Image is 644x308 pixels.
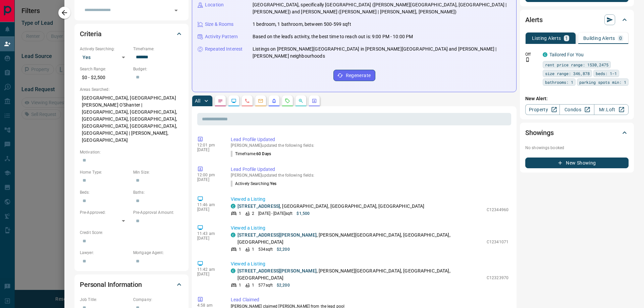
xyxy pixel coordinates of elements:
[205,21,234,28] p: Size & Rooms
[237,268,317,273] a: [STREET_ADDRESS][PERSON_NAME]
[252,246,254,252] p: 1
[583,36,615,41] p: Building Alerts
[231,196,508,203] p: Viewed a Listing
[133,250,183,256] p: Mortgage Agent:
[525,12,629,28] div: Alerts
[545,79,573,85] span: bathrooms: 1
[277,282,290,288] p: $2,200
[231,143,508,148] p: [PERSON_NAME] updated the following fields:
[258,98,263,104] svg: Emails
[239,210,241,217] p: 1
[231,260,508,267] p: Viewed a Listing
[258,282,273,288] p: 577 sqft
[525,104,560,115] a: Property
[239,246,241,252] p: 1
[80,86,183,93] p: Areas Searched:
[231,151,271,157] p: Timeframe :
[80,189,130,195] p: Beds:
[565,36,568,41] p: 1
[231,181,277,187] p: Actively Searching :
[133,46,183,52] p: Timeframe:
[237,232,317,238] a: [STREET_ADDRESS][PERSON_NAME]
[195,99,200,103] p: All
[80,28,102,39] h2: Criteria
[197,143,221,147] p: 12:01 pm
[237,267,483,282] p: , [PERSON_NAME][GEOGRAPHIC_DATA], [GEOGRAPHIC_DATA], [GEOGRAPHIC_DATA]
[525,127,554,138] h2: Showings
[237,203,425,210] p: , [GEOGRAPHIC_DATA], [GEOGRAPHIC_DATA], [GEOGRAPHIC_DATA]
[197,267,221,272] p: 11:42 am
[270,181,276,186] span: Yes
[231,204,235,208] div: condos.ca
[197,177,221,182] p: [DATE]
[197,303,221,308] p: 4:58 am
[333,70,375,81] button: Regenerate
[80,169,130,175] p: Home Type:
[525,95,629,102] p: New Alert:
[256,151,271,156] span: 60 days
[231,268,235,273] div: condos.ca
[80,46,130,52] p: Actively Searching:
[525,145,629,151] p: No showings booked
[80,93,183,146] p: [GEOGRAPHIC_DATA], [GEOGRAPHIC_DATA][PERSON_NAME] O'Shanter | [GEOGRAPHIC_DATA], [GEOGRAPHIC_DATA...
[297,210,310,217] p: $1,500
[205,46,243,53] p: Repeated Interest
[80,276,183,293] div: Personal Information
[197,272,221,276] p: [DATE]
[80,72,130,83] p: $0 - $2,500
[218,98,223,104] svg: Notes
[298,98,304,104] svg: Opportunities
[231,225,508,232] p: Viewed a Listing
[596,70,617,77] span: beds: 1-1
[133,297,183,303] p: Company:
[487,275,508,281] p: C12323970
[197,231,221,236] p: 11:43 am
[312,98,317,104] svg: Agent Actions
[487,207,508,213] p: C12344960
[559,104,594,115] a: Condos
[80,230,183,236] p: Credit Score:
[525,158,629,168] button: New Showing
[133,209,183,215] p: Pre-Approval Amount:
[80,66,130,72] p: Search Range:
[237,203,280,209] a: [STREET_ADDRESS]
[197,202,221,207] p: 11:46 am
[197,147,221,152] p: [DATE]
[231,173,508,178] p: [PERSON_NAME] updated the following fields:
[252,210,254,217] p: 2
[80,209,130,215] p: Pre-Approved:
[253,33,413,40] p: Based on the lead's activity, the best time to reach out is: 9:00 PM - 10:00 PM
[271,98,277,104] svg: Listing Alerts
[231,136,508,143] p: Lead Profile Updated
[525,57,530,62] svg: Push Notification Only
[594,104,629,115] a: Mr.Loft
[197,207,221,212] p: [DATE]
[543,52,547,57] div: condos.ca
[277,246,290,252] p: $2,200
[133,189,183,195] p: Baths:
[545,61,608,68] span: rent price range: 1530,2475
[549,52,584,57] a: Tailored For You
[253,1,511,15] p: [GEOGRAPHIC_DATA], specifically [GEOGRAPHIC_DATA] ([PERSON_NAME][GEOGRAPHIC_DATA], [GEOGRAPHIC_DA...
[80,297,130,303] p: Job Title:
[487,239,508,245] p: C12341071
[231,166,508,173] p: Lead Profile Updated
[133,169,183,175] p: Min Size:
[258,246,273,252] p: 534 sqft
[197,236,221,241] p: [DATE]
[80,250,130,256] p: Lawyer:
[197,173,221,177] p: 12:00 pm
[253,21,351,28] p: 1 bedroom, 1 bathroom, between 500-599 sqft
[525,51,539,57] p: Off
[579,79,626,85] span: parking spots min: 1
[80,279,142,290] h2: Personal Information
[525,125,629,141] div: Showings
[253,46,511,60] p: Listings on [PERSON_NAME][GEOGRAPHIC_DATA] in [PERSON_NAME][GEOGRAPHIC_DATA] and [PERSON_NAME] | ...
[205,33,238,40] p: Activity Pattern
[258,210,292,217] p: [DATE] - [DATE] sqft
[231,296,508,303] p: Lead Claimed
[252,282,254,288] p: 1
[237,232,483,246] p: , [PERSON_NAME][GEOGRAPHIC_DATA], [GEOGRAPHIC_DATA], [GEOGRAPHIC_DATA]
[205,1,224,8] p: Location
[545,70,590,77] span: size range: 346,878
